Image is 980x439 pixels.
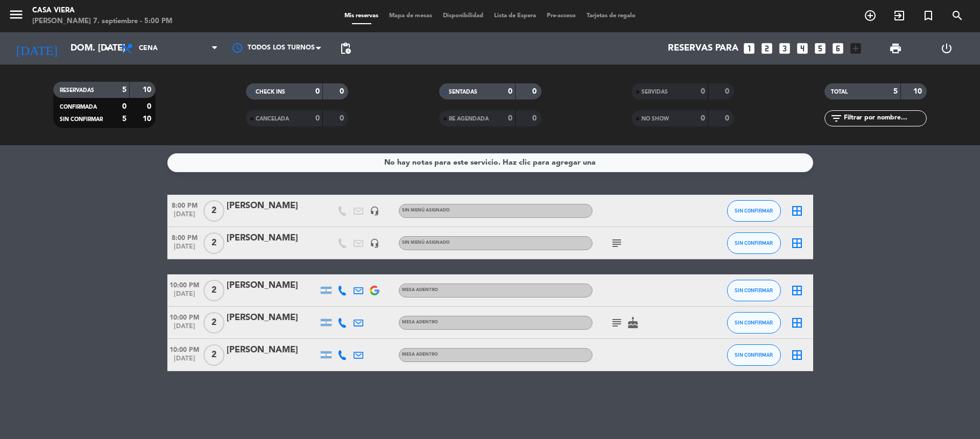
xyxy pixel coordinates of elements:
[641,89,668,95] span: SERVIDAS
[227,231,318,245] div: [PERSON_NAME]
[541,13,581,19] span: Pre-acceso
[60,117,103,122] span: SIN CONFIRMAR
[701,115,705,122] strong: 0
[725,115,731,122] strong: 0
[831,41,845,55] i: looks_6
[791,204,803,217] i: border_all
[370,286,379,295] img: google-logo.png
[735,287,773,293] span: SIN CONFIRMAR
[167,343,202,355] span: 10:00 PM
[830,112,843,125] i: filter_list
[813,41,827,55] i: looks_5
[203,200,224,222] span: 2
[402,208,450,213] span: Sin menú asignado
[791,237,803,250] i: border_all
[167,278,202,291] span: 10:00 PM
[8,6,24,23] i: menu
[402,288,438,292] span: MESA ADENTRO
[760,41,774,55] i: looks_two
[449,116,489,122] span: RE AGENDADA
[143,86,153,94] strong: 10
[60,88,94,93] span: RESERVADAS
[167,211,202,223] span: [DATE]
[370,206,379,216] i: headset_mic
[203,280,224,301] span: 2
[843,112,926,124] input: Filtrar por nombre...
[139,45,158,52] span: Cena
[641,116,669,122] span: NO SHOW
[32,5,172,16] div: Casa Viera
[893,88,898,95] strong: 5
[727,344,781,366] button: SIN CONFIRMAR
[893,9,906,22] i: exit_to_app
[8,6,24,26] button: menu
[864,9,877,22] i: add_circle_outline
[203,344,224,366] span: 2
[402,320,438,324] span: MESA ADENTRO
[203,232,224,254] span: 2
[167,291,202,303] span: [DATE]
[339,42,352,55] span: pending_actions
[384,157,596,169] div: No hay notas para este servicio. Haz clic para agregar una
[489,13,541,19] span: Lista de Espera
[610,316,623,329] i: subject
[849,41,863,55] i: add_box
[727,312,781,334] button: SIN CONFIRMAR
[581,13,641,19] span: Tarjetas de regalo
[315,88,320,95] strong: 0
[922,9,935,22] i: turned_in_not
[227,279,318,293] div: [PERSON_NAME]
[701,88,705,95] strong: 0
[532,115,539,122] strong: 0
[167,355,202,367] span: [DATE]
[913,88,924,95] strong: 10
[438,13,489,19] span: Disponibilidad
[370,238,379,248] i: headset_mic
[227,343,318,357] div: [PERSON_NAME]
[795,41,809,55] i: looks_4
[256,89,285,95] span: CHECK INS
[921,32,972,65] div: LOG OUT
[143,115,153,123] strong: 10
[100,42,113,55] i: arrow_drop_down
[122,115,126,123] strong: 5
[227,199,318,213] div: [PERSON_NAME]
[532,88,539,95] strong: 0
[940,42,953,55] i: power_settings_new
[727,200,781,222] button: SIN CONFIRMAR
[402,240,450,245] span: Sin menú asignado
[727,280,781,301] button: SIN CONFIRMAR
[735,320,773,325] span: SIN CONFIRMAR
[610,237,623,250] i: subject
[147,103,153,110] strong: 0
[340,115,346,122] strong: 0
[889,42,902,55] span: print
[339,13,384,19] span: Mis reservas
[831,89,848,95] span: TOTAL
[449,89,477,95] span: SENTADAS
[32,16,172,27] div: [PERSON_NAME] 7. septiembre - 5:00 PM
[951,9,964,22] i: search
[122,103,126,110] strong: 0
[60,104,97,110] span: CONFIRMADA
[315,115,320,122] strong: 0
[725,88,731,95] strong: 0
[203,312,224,334] span: 2
[508,115,512,122] strong: 0
[167,323,202,335] span: [DATE]
[791,349,803,362] i: border_all
[791,316,803,329] i: border_all
[626,316,639,329] i: cake
[735,240,773,246] span: SIN CONFIRMAR
[402,352,438,357] span: MESA ADENTRO
[122,86,126,94] strong: 5
[256,116,289,122] span: CANCELADA
[742,41,756,55] i: looks_one
[167,231,202,243] span: 8:00 PM
[668,44,738,54] span: Reservas para
[778,41,792,55] i: looks_3
[508,88,512,95] strong: 0
[8,37,65,60] i: [DATE]
[167,310,202,323] span: 10:00 PM
[227,311,318,325] div: [PERSON_NAME]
